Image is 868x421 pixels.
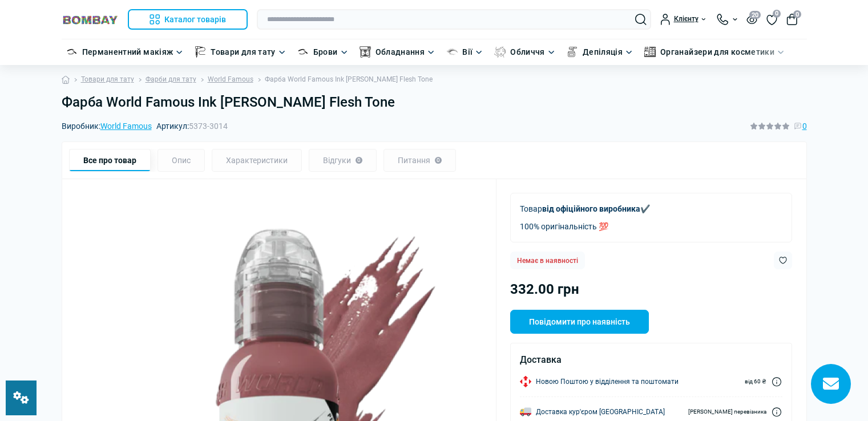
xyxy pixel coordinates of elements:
span: від 60 ₴ [745,377,766,386]
img: BOMBAY [62,14,119,25]
button: Каталог товарів [128,9,248,30]
button: 20 [746,14,757,24]
div: Питання [383,149,456,172]
button: Search [635,14,647,25]
span: 0 [773,10,781,18]
span: 0 [802,120,807,132]
span: Доставка кур'єром [GEOGRAPHIC_DATA] [536,407,665,418]
div: Відгуки [309,149,377,172]
a: Обличчя [510,46,545,58]
a: Перманентний макіяж [82,46,173,58]
span: 5373-3014 [189,122,228,131]
button: 0 [786,14,798,25]
img: Вії [446,46,458,58]
a: Брови [313,46,338,58]
p: Товар ✔️ [520,203,650,215]
a: Органайзери для косметики [660,46,774,58]
span: Виробник: [62,122,152,130]
b: від офіційного виробника [542,204,640,213]
span: Артикул: [156,122,228,130]
li: Фарба World Famous Ink [PERSON_NAME] Flesh Tone [253,74,433,85]
a: Dilivery link [771,377,782,387]
img: Депіляція [567,46,578,58]
a: World Famous [208,74,253,85]
a: Депіляція [583,46,623,58]
img: Новою Поштою у відділення та поштомати [520,376,531,387]
img: Обладнання [360,46,371,58]
span: [PERSON_NAME] перевізника [688,407,766,416]
span: 0 [793,10,801,18]
img: Доставка кур'єром Нової Пошти [520,406,531,418]
h1: Фарба World Famous Ink [PERSON_NAME] Flesh Tone [62,94,807,111]
button: Wishlist button [774,252,792,269]
button: Повідомити про наявність [510,310,649,334]
div: Характеристики [212,149,302,172]
p: 100% оригінальність 💯 [520,220,650,233]
img: Органайзери для косметики [644,46,656,58]
span: Новою Поштою у відділення та поштомати [536,377,679,387]
div: Немає в наявності [510,252,585,269]
div: Доставка [520,353,782,367]
a: World Famous [100,122,152,131]
a: Фарби для тату [146,74,196,85]
a: Dilivery link [771,407,782,418]
a: Вії [462,46,473,58]
a: Товари для тату [211,46,275,58]
a: Обладнання [376,46,425,58]
nav: breadcrumb [62,65,807,94]
img: Обличчя [494,46,506,58]
a: Товари для тату [81,74,134,85]
span: 332.00 грн [510,281,579,297]
img: Перманентний макіяж [66,46,78,58]
div: Все про товар [69,149,151,172]
img: Товари для тату [195,46,206,58]
div: Опис [158,149,205,172]
a: 0 [766,13,777,26]
span: 20 [749,11,761,19]
img: Брови [297,46,309,58]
